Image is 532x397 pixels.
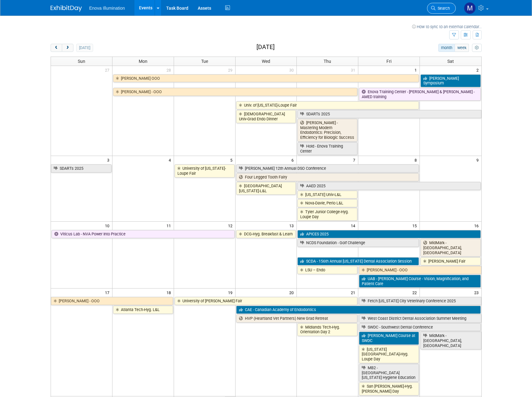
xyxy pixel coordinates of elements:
[236,101,419,109] a: Univ. of [US_STATE]-Loupe Fair
[350,222,358,229] span: 14
[359,364,419,382] a: MB2 - [GEOGRAPHIC_DATA][US_STATE] Hygiene Education
[236,182,296,195] a: [GEOGRAPHIC_DATA][US_STATE]-L&L
[297,191,357,199] a: [US_STATE] Univ-L&L
[359,382,419,395] a: San [PERSON_NAME]-Hyg. [PERSON_NAME] Day
[107,156,112,164] span: 3
[297,230,480,238] a: APICES 2025
[359,275,480,288] a: UAB - [PERSON_NAME] Course - Vision, Magnification, and Patient Care
[289,66,296,74] span: 30
[236,306,481,314] a: CAE - Canadian Academy of Endodontics
[414,156,420,164] span: 8
[297,208,357,221] a: Tyler Junior College-Hyg. Loupe Day
[236,164,419,173] a: [PERSON_NAME] 12th Annual DSO Conference
[297,199,357,207] a: Nova-Davie, Perio L&L
[230,156,235,164] span: 5
[51,164,112,173] a: SDARTs 2025
[52,230,235,238] a: Viticus Lab - NVA Power Into Practice
[291,156,296,164] span: 6
[51,5,82,12] img: ExhibitDay
[76,44,93,52] button: [DATE]
[236,230,296,238] a: DCG-Hyg. Breakfast & Learn
[227,289,235,296] span: 19
[104,66,112,74] span: 27
[201,59,208,64] span: Tue
[297,239,419,247] a: NCDS Foundation - Golf Challenge
[420,257,480,265] a: [PERSON_NAME] Fair
[227,66,235,74] span: 29
[297,182,480,190] a: AAED 2025
[175,297,358,305] a: University of [PERSON_NAME] Fair
[289,289,296,296] span: 20
[359,332,419,344] a: [PERSON_NAME] Course at SWDC
[438,44,455,52] button: month
[476,156,481,164] span: 9
[113,74,419,83] a: [PERSON_NAME] OOO
[359,323,480,331] a: SWDC - Southwest Dental Conference
[359,345,419,363] a: [US_STATE][GEOGRAPHIC_DATA]-Hyg. Loupe Day
[51,297,173,305] a: [PERSON_NAME] - OOO
[297,142,357,155] a: Hold - Enova Training Center
[350,66,358,74] span: 31
[113,306,173,314] a: Atlanta Tech-Hyg. L&L
[227,222,235,229] span: 12
[475,46,479,50] i: Personalize Calendar
[350,289,358,296] span: 21
[175,164,235,177] a: University of [US_STATE]-Loupe Fair
[386,59,391,64] span: Fri
[412,24,482,29] a: How to sync to an external calendar...
[166,289,174,296] span: 18
[447,59,454,64] span: Sat
[464,2,476,14] img: Max Zid
[474,222,481,229] span: 16
[427,3,456,14] a: Search
[89,6,125,11] span: Enova Illumination
[359,88,480,101] a: Enova Training Center - [PERSON_NAME] & [PERSON_NAME] - AMED training
[359,314,481,323] a: West Coast District Dental Association Summer Meeting
[324,59,331,64] span: Thu
[352,156,358,164] span: 7
[256,44,275,51] h2: [DATE]
[113,88,357,96] a: [PERSON_NAME] - OOO
[412,289,420,296] span: 22
[297,323,357,336] a: Midlands Tech-Hyg. Orientation Day 2
[455,44,469,52] button: week
[297,266,357,274] a: LSU – Endo
[297,257,419,265] a: SCDA - 156th Annual [US_STATE] Dental Association Session
[104,222,112,229] span: 10
[104,289,112,296] span: 17
[166,222,174,229] span: 11
[62,44,73,52] button: next
[297,110,481,118] a: SDARTs 2025
[474,289,481,296] span: 23
[420,239,480,257] a: MidMark - [GEOGRAPHIC_DATA], [GEOGRAPHIC_DATA]
[139,59,147,64] span: Mon
[420,332,481,349] a: MidMark - [GEOGRAPHIC_DATA], [GEOGRAPHIC_DATA]
[359,297,481,305] a: Fetch [US_STATE] City Veterinary Conference 2025
[236,110,296,123] a: [DEMOGRAPHIC_DATA] Univ-Grad Endo Dinner
[236,173,419,181] a: Four Legged Tooth Fairy
[166,66,174,74] span: 28
[412,222,420,229] span: 15
[78,59,85,64] span: Sun
[297,119,357,142] a: [PERSON_NAME] - Mastering Modern Endodontics: Precision, Efficiency for Biologic Success
[51,44,62,52] button: prev
[289,222,296,229] span: 13
[262,59,270,64] span: Wed
[420,74,480,87] a: [PERSON_NAME] Symposium
[236,314,358,323] a: HVP (Heartland Vet Partners) New Grad Retreat
[435,6,450,11] span: Search
[476,66,481,74] span: 2
[359,266,481,274] a: [PERSON_NAME] - OOO
[472,44,481,52] button: myCustomButton
[414,66,420,74] span: 1
[168,156,174,164] span: 4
